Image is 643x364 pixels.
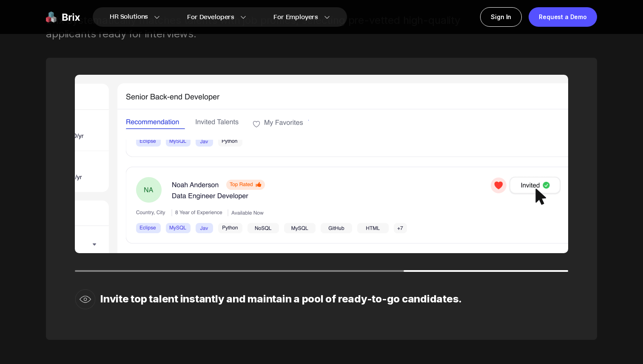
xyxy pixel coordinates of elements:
div: Invite top talent instantly and maintain a pool of ready-to-go candidates. [100,292,462,306]
span: For Employers [273,13,318,22]
a: Request a Demo [529,7,597,27]
span: HR Solutions [110,10,148,24]
a: Sign In [480,7,522,27]
img: avatar [75,75,568,253]
span: For Developers [187,13,234,22]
